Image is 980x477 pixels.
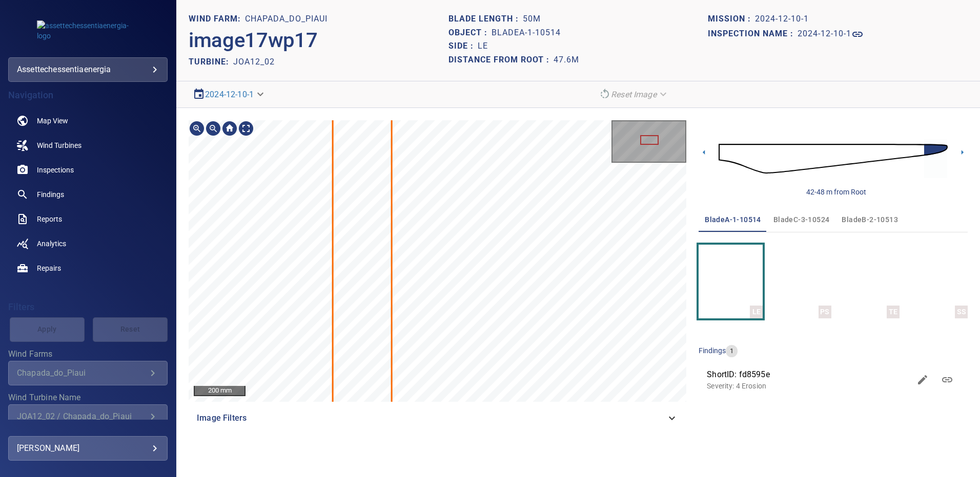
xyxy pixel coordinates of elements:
[189,85,270,103] div: 2024-12-10-1
[233,57,275,67] h2: JOA12_02
[8,182,168,207] a: findings noActive
[930,245,941,318] a: SS
[205,90,254,99] a: 2024-12-10-1
[8,90,168,100] h4: Navigation
[699,245,763,318] button: LE
[37,189,64,200] span: Findings
[554,55,579,65] h1: 47.6m
[8,207,168,231] a: reports noActive
[819,306,831,318] div: PS
[8,404,168,429] div: Wind Turbine Name
[189,14,245,24] h1: WIND FARM:
[17,411,147,421] div: JOA12_02 / Chapada_do_Piaui
[705,213,761,226] span: bladeA-1-10514
[448,41,478,51] h1: Side :
[17,368,147,378] div: Chapada_do_Piaui
[794,245,804,318] a: PS
[8,394,168,402] label: Wind Turbine Name
[37,238,66,249] span: Analytics
[595,85,673,103] div: Reset Image
[448,55,554,65] h1: Distance from root :
[707,381,910,391] p: Severity: 4 Erosion
[773,213,830,226] span: bladeC-3-10524
[37,214,62,224] span: Reports
[955,306,968,318] div: SS
[37,165,74,175] span: Inspections
[8,231,168,256] a: analytics noActive
[8,109,168,133] a: map noActive
[862,245,872,318] a: TE
[448,28,492,38] h1: Object :
[523,14,541,24] h1: 50m
[798,29,851,39] h1: 2024-12-10-1
[189,120,205,137] div: Zoom in
[245,14,328,24] h1: Chapada_do_Piaui
[755,14,809,24] h1: 2024-12-10-1
[719,131,948,186] img: d
[448,14,523,24] h1: Blade length :
[8,350,168,358] label: Wind Farms
[221,120,238,137] div: Go home
[726,245,736,318] a: LE
[904,245,968,318] button: SS
[8,302,168,312] h4: Filters
[238,120,254,137] div: Toggle full page
[806,187,866,197] div: 42-48 m from Root
[37,140,81,150] span: Wind Turbines
[205,120,221,137] div: Zoom out
[726,346,738,356] span: 1
[17,61,159,78] div: assettechessentiaenergia
[8,256,168,280] a: repairs noActive
[492,28,561,38] h1: bladeA-1-10514
[37,263,61,273] span: Repairs
[8,158,168,182] a: inspections noActive
[708,14,755,24] h1: Mission :
[37,20,139,41] img: assettechessentiaenergia-logo
[699,346,726,355] span: findings
[17,440,159,457] div: [PERSON_NAME]
[197,412,666,424] span: Image Filters
[478,41,488,51] h1: LE
[708,29,798,39] h1: Inspection name :
[37,116,68,126] span: Map View
[8,57,168,82] div: assettechessentiaenergia
[8,361,168,385] div: Wind Farms
[887,306,900,318] div: TE
[189,406,686,430] div: Image Filters
[767,245,831,318] button: PS
[707,368,910,381] span: ShortID: fd8595e
[8,133,168,158] a: windturbines noActive
[798,28,864,40] a: 2024-12-10-1
[611,90,657,99] em: Reset Image
[189,28,317,53] h2: image17wp17
[189,57,233,67] h2: TURBINE:
[750,306,763,318] div: LE
[835,245,900,318] button: TE
[842,213,898,226] span: bladeB-2-10513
